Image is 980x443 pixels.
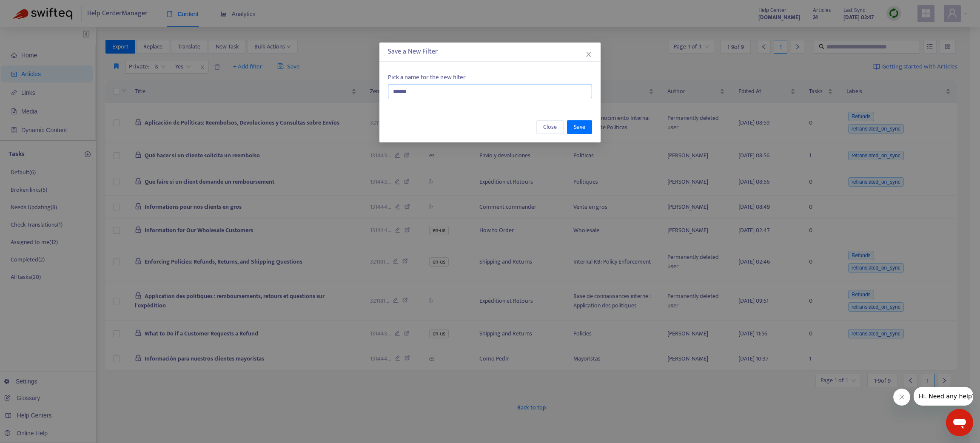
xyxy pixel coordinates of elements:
[574,122,585,132] span: Save
[893,389,910,406] iframe: Close message
[914,387,973,406] iframe: Message from company
[388,74,592,81] h6: Pick a name for the new filter
[584,50,593,59] button: Close
[388,47,592,57] div: Save a New Filter
[946,409,973,436] iframe: Button to launch messaging window
[585,51,592,58] span: close
[536,120,564,134] button: Close
[5,6,61,13] span: Hi. Need any help?
[543,122,557,132] span: Close
[567,120,592,134] button: Save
